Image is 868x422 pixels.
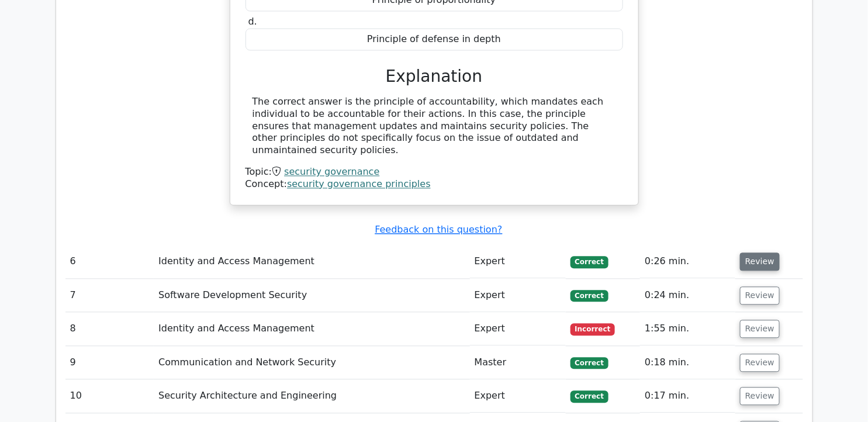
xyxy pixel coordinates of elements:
td: Security Architecture and Engineering [154,380,470,413]
button: Review [740,287,780,305]
td: Expert [470,313,566,346]
td: Identity and Access Management [154,245,470,279]
td: 1:55 min. [640,313,735,346]
button: Review [740,354,780,372]
a: security governance principles [287,179,431,190]
td: 0:24 min. [640,279,735,313]
a: Feedback on this question? [375,224,502,236]
td: Communication and Network Security [154,347,470,380]
td: Expert [470,245,566,279]
td: 8 [65,313,154,346]
td: Software Development Security [154,279,470,313]
span: Incorrect [570,324,615,335]
span: Correct [570,391,608,403]
div: Topic: [245,167,623,179]
td: Master [470,347,566,380]
td: 7 [65,279,154,313]
td: Expert [470,279,566,313]
div: Concept: [245,179,623,191]
td: Expert [470,380,566,413]
div: The correct answer is the principle of accountability, which mandates each individual to be accou... [253,96,616,157]
td: 0:17 min. [640,380,735,413]
div: Principle of defense in depth [245,29,623,51]
a: security governance [284,167,379,178]
td: 6 [65,245,154,279]
button: Review [740,388,780,406]
td: 10 [65,380,154,413]
span: Correct [570,290,608,302]
button: Review [740,320,780,338]
button: Review [740,253,780,271]
td: 0:26 min. [640,245,735,279]
span: Correct [570,358,608,369]
h3: Explanation [253,67,616,87]
td: 0:18 min. [640,347,735,380]
td: 9 [65,347,154,380]
span: Correct [570,257,608,268]
span: d. [248,16,257,27]
td: Identity and Access Management [154,313,470,346]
